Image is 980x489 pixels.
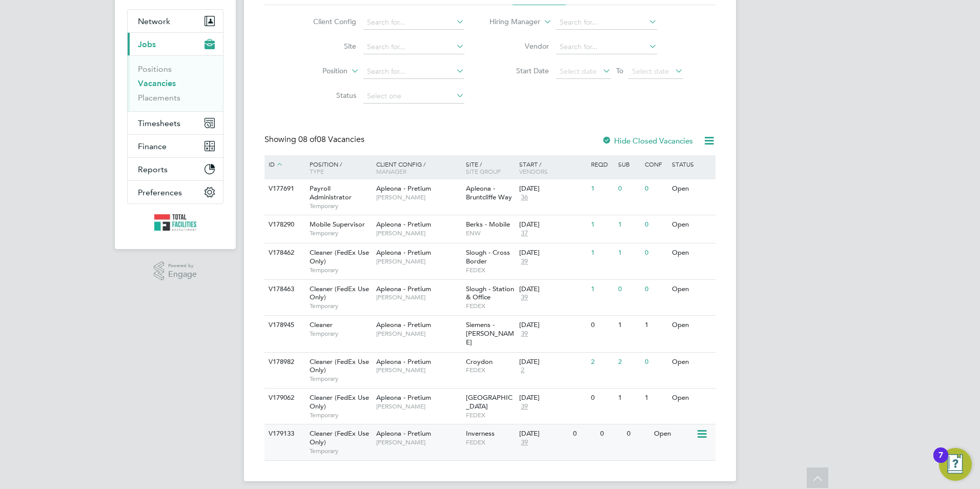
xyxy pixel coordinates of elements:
span: Engage [168,270,197,279]
div: 1 [616,389,642,407]
span: Finance [138,141,167,151]
span: Timesheets [138,118,180,128]
span: Jobs [138,39,156,49]
span: 2 [519,366,526,375]
input: Select one [363,89,464,104]
div: [DATE] [519,358,586,366]
div: V179062 [266,389,302,407]
div: ID [266,155,302,174]
div: 0 [624,424,651,443]
span: 39 [519,257,529,266]
span: FEDEX [466,366,515,374]
span: Preferences [138,188,182,197]
span: Reports [138,165,168,174]
span: Temporary [310,375,371,383]
span: 08 of [298,134,317,145]
div: [DATE] [519,285,586,294]
div: Open [669,280,714,299]
label: Status [297,91,356,100]
div: V178982 [266,353,302,372]
div: 7 [938,455,943,468]
div: Site / [463,155,517,180]
span: [PERSON_NAME] [376,229,461,237]
span: Temporary [310,266,371,274]
span: Payroll Administrator [310,184,352,201]
span: To [613,64,626,77]
div: 0 [616,280,642,299]
div: V178290 [266,215,302,234]
div: 2 [616,353,642,372]
span: [PERSON_NAME] [376,193,461,201]
button: Network [128,10,223,32]
div: [DATE] [519,249,586,257]
div: 0 [598,424,624,443]
div: 1 [642,389,669,407]
div: Open [651,424,696,443]
div: 1 [616,215,642,234]
span: Apleona - Pretium [376,220,431,229]
div: [DATE] [519,430,568,438]
button: Jobs [128,33,223,55]
div: Open [669,316,714,335]
a: Positions [138,64,172,74]
div: 0 [642,353,669,372]
div: [DATE] [519,220,586,229]
div: Position / [302,155,374,180]
span: Network [138,16,170,26]
div: 0 [642,215,669,234]
span: 36 [519,193,529,202]
span: Berks - Mobile [466,220,510,229]
span: FEDEX [466,411,515,419]
div: Conf [642,155,669,173]
input: Search for... [363,65,464,79]
span: Apleona - Bruntcliffe Way [466,184,512,201]
div: V177691 [266,179,302,198]
span: Apleona - Pretium [376,284,431,293]
span: Apleona - Pretium [376,393,431,402]
span: Temporary [310,229,371,237]
div: 2 [588,353,615,372]
div: Jobs [128,55,223,111]
div: 0 [588,389,615,407]
span: Mobile Supervisor [310,220,365,229]
span: Vendors [519,167,548,175]
label: Hide Closed Vacancies [602,136,693,146]
span: Temporary [310,447,371,455]
div: 1 [588,243,615,262]
span: ENW [466,229,515,237]
span: 39 [519,293,529,302]
span: Apleona - Pretium [376,320,431,329]
div: 1 [642,316,669,335]
span: [PERSON_NAME] [376,438,461,446]
div: 0 [570,424,597,443]
span: Select date [632,67,669,76]
div: Reqd [588,155,615,173]
div: Open [669,243,714,262]
label: Hiring Manager [481,17,540,27]
span: 37 [519,229,529,238]
div: V178462 [266,243,302,262]
span: Cleaner (FedEx Use Only) [310,429,369,446]
div: Showing [264,134,366,145]
span: Powered by [168,261,197,270]
div: Sub [616,155,642,173]
div: [DATE] [519,394,586,402]
a: Go to home page [127,214,223,231]
div: Open [669,353,714,372]
span: Siemens - [PERSON_NAME] [466,320,514,347]
img: tfrecruitment-logo-retina.png [154,214,196,231]
div: Client Config / [374,155,463,180]
div: 1 [616,316,642,335]
a: Powered byEngage [154,261,197,281]
div: V179133 [266,424,302,443]
label: Position [289,66,348,76]
span: Cleaner (FedEx Use Only) [310,284,369,302]
span: Apleona - Pretium [376,248,431,257]
label: Start Date [490,66,549,75]
div: [DATE] [519,321,586,330]
span: Type [310,167,324,175]
span: Cleaner (FedEx Use Only) [310,393,369,411]
a: Vacancies [138,78,176,88]
div: 1 [616,243,642,262]
span: Apleona - Pretium [376,184,431,193]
